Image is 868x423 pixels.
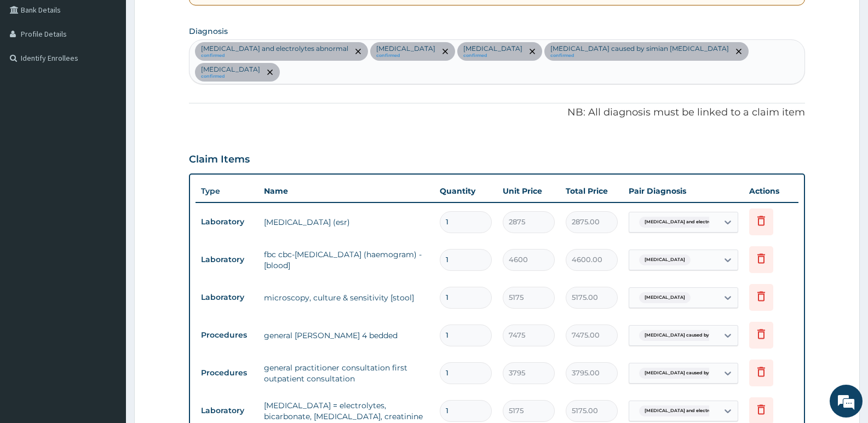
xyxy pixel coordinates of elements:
[196,287,258,308] td: Laboratory
[201,74,260,79] small: confirmed
[734,47,744,56] span: remove selection option
[258,211,434,233] td: [MEDICAL_DATA] (esr)
[639,292,691,303] span: [MEDICAL_DATA]
[463,53,522,59] small: confirmed
[550,53,729,59] small: confirmed
[201,65,260,74] p: [MEDICAL_DATA]
[376,44,435,53] p: [MEDICAL_DATA]
[196,181,258,201] th: Type
[639,330,757,341] span: [MEDICAL_DATA] caused by [PERSON_NAME]...
[497,180,560,202] th: Unit Price
[258,287,434,309] td: microscopy, culture & sensitivity [stool]
[5,299,209,337] textarea: Type your message and hit 'Enter'
[265,67,275,77] span: remove selection option
[189,154,250,166] h3: Claim Items
[258,244,434,276] td: fbc cbc-[MEDICAL_DATA] (haemogram) - [blood]
[440,47,450,56] span: remove selection option
[258,180,434,202] th: Name
[550,44,729,53] p: [MEDICAL_DATA] caused by simian [MEDICAL_DATA]
[353,47,363,56] span: remove selection option
[639,217,749,228] span: [MEDICAL_DATA] and electrolytes abnormal
[201,53,348,59] small: confirmed
[744,180,798,202] th: Actions
[180,5,206,32] div: Minimize live chat window
[64,138,151,248] span: We're online!
[623,180,744,202] th: Pair Diagnosis
[376,53,435,59] small: confirmed
[258,325,434,346] td: general [PERSON_NAME] 4 bedded
[639,254,691,265] span: [MEDICAL_DATA]
[196,363,258,383] td: Procedures
[196,325,258,345] td: Procedures
[560,180,623,202] th: Total Price
[57,61,184,76] div: Chat with us now
[189,26,228,37] label: Diagnosis
[20,55,44,82] img: d_794563401_company_1708531726252_794563401
[196,212,258,232] td: Laboratory
[189,106,805,120] p: NB: All diagnosis must be linked to a claim item
[434,180,497,202] th: Quantity
[527,47,537,56] span: remove selection option
[196,401,258,421] td: Laboratory
[639,405,749,416] span: [MEDICAL_DATA] and electrolytes abnormal
[463,44,522,53] p: [MEDICAL_DATA]
[201,44,348,53] p: [MEDICAL_DATA] and electrolytes abnormal
[258,357,434,390] td: general practitioner consultation first outpatient consultation
[639,368,757,379] span: [MEDICAL_DATA] caused by [PERSON_NAME]...
[196,250,258,270] td: Laboratory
